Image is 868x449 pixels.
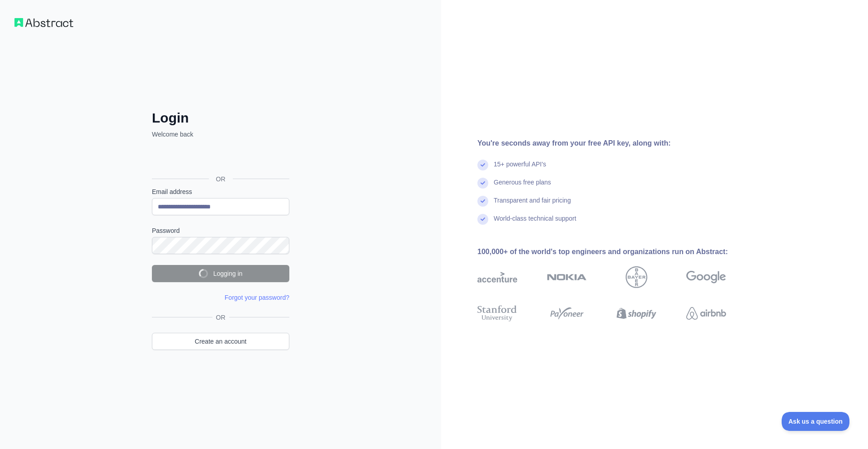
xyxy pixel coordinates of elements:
[626,266,647,288] img: bayer
[209,175,233,184] span: OR
[494,196,571,214] div: Transparent and fair pricing
[152,110,289,126] h2: Login
[494,178,551,196] div: Generous free plans
[152,333,289,350] a: Create an account
[152,265,289,282] button: Logging in
[477,266,517,288] img: accenture
[494,160,546,178] div: 15+ powerful API's
[225,294,289,301] a: Forgot your password?
[494,214,576,232] div: World-class technical support
[477,303,517,323] img: stanford university
[782,412,850,431] iframe: Toggle Customer Support
[147,149,292,169] iframe: Sign in with Google Button
[152,187,289,196] label: Email address
[477,246,755,257] div: 100,000+ of the world's top engineers and organizations run on Abstract:
[212,313,229,322] span: OR
[686,303,726,323] img: airbnb
[152,226,289,235] label: Password
[686,266,726,288] img: google
[617,303,656,323] img: shopify
[477,160,488,170] img: check mark
[477,178,488,189] img: check mark
[477,138,755,149] div: You're seconds away from your free API key, along with:
[152,130,289,139] p: Welcome back
[14,18,73,27] img: Workflow
[477,196,488,207] img: check mark
[477,214,488,225] img: check mark
[547,266,587,288] img: nokia
[547,303,587,323] img: payoneer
